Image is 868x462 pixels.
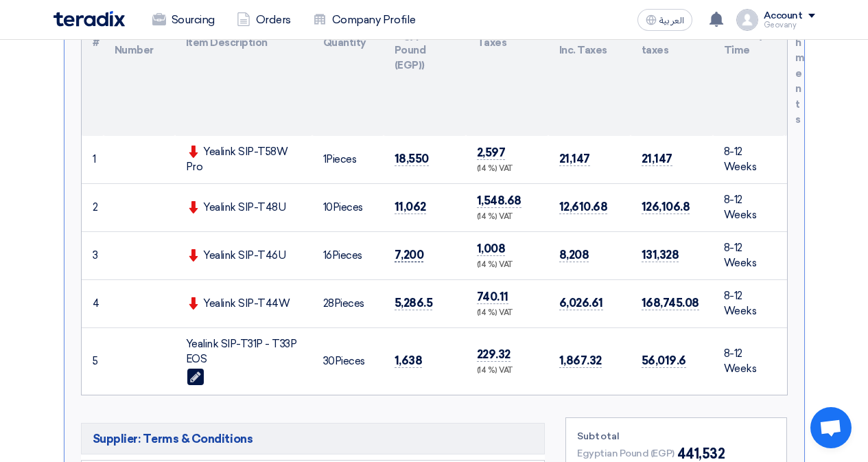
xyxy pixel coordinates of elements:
span: 8,208 [559,248,589,262]
td: 8-12 Weeks [713,136,784,184]
span: 1,548.68 [477,194,521,208]
td: 8-12 Weeks [713,279,784,327]
div: Yealink SIP-T44W [186,296,301,312]
div: (14 %) VAT [477,365,537,377]
td: 1 [82,136,104,184]
span: 30 [323,355,335,367]
div: (14 %) VAT [477,163,537,175]
div: Yealink SIP-T58W Pro [186,144,301,175]
span: 168,745.08 [642,296,699,310]
td: Pieces [312,231,384,279]
span: 6,026.61 [559,296,603,310]
span: 740.11 [477,290,508,304]
td: Pieces [312,279,384,327]
span: 7,200 [395,248,424,262]
td: 2 [82,183,104,231]
div: Account [764,10,803,22]
span: 56,019.6 [642,354,686,368]
td: 3 [82,231,104,279]
img: Teradix logo [54,11,125,27]
td: Pieces [312,183,384,231]
button: العربية [637,9,692,31]
a: Orders [226,5,302,35]
span: 1,638 [395,354,423,368]
span: Egyptian Pound (EGP) [577,446,674,461]
span: 11,062 [395,200,426,214]
span: 28 [323,297,334,310]
span: 5,286.5 [395,296,433,310]
span: 1 [323,153,327,165]
div: (14 %) VAT [477,308,537,319]
span: 10 [323,201,333,213]
span: 21,147 [559,152,590,166]
div: Yealink SIP-T48U [186,200,301,216]
td: Pieces [312,136,384,184]
div: Geovany [764,21,815,29]
span: 131,328 [642,248,679,262]
span: العربية [659,16,684,25]
img: profile_test.png [736,9,758,31]
td: 8-12 Weeks [713,183,784,231]
td: 8-12 Weeks [713,327,784,395]
td: Pieces [312,327,384,395]
span: 21,147 [642,152,672,166]
span: 229.32 [477,347,511,362]
span: 1,867.32 [559,354,602,368]
div: Yealink SIP-T46U [186,248,301,264]
a: Company Profile [302,5,427,35]
div: (14 %) VAT [477,259,537,271]
td: 8-12 Weeks [713,231,784,279]
span: 2,597 [477,146,506,160]
span: 1,008 [477,242,506,256]
a: Sourcing [141,5,226,35]
div: Subtotal [577,429,775,443]
span: 16 [323,249,332,262]
h5: Supplier: Terms & Conditions [81,423,546,454]
div: Open chat [810,407,852,448]
td: 5 [82,327,104,395]
td: 4 [82,279,104,327]
span: 12,610.68 [559,200,608,214]
span: 18,550 [395,152,429,166]
span: 126,106.8 [642,200,690,214]
div: (14 %) VAT [477,211,537,223]
div: Yealink SIP-T31P - T33P EOS [186,336,301,367]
